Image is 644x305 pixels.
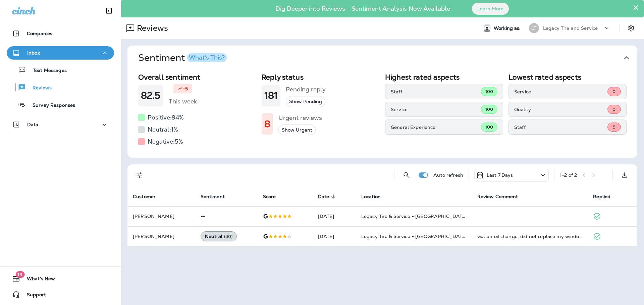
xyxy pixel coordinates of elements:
[195,206,258,226] td: --
[391,125,481,130] p: General Experience
[100,4,118,17] button: Collapse Sidebar
[187,53,227,62] button: What's This?
[26,102,75,109] p: Survey Responses
[400,168,413,182] button: Search Reviews
[487,172,513,178] p: Last 7 Days
[485,106,493,112] span: 100
[508,73,627,81] h2: Lowest rated aspects
[133,194,156,200] span: Customer
[263,194,276,200] span: Score
[27,122,39,127] p: Data
[148,124,178,135] h5: Neutral: 1 %
[472,3,509,15] button: Learn More
[529,23,539,33] div: LT
[26,68,67,74] p: Text Messages
[26,85,52,91] p: Reviews
[318,194,338,200] span: Date
[477,194,518,200] span: Review Comment
[543,25,598,31] p: Legacy Tire and Service
[15,271,24,278] span: 19
[27,31,52,36] p: Companies
[7,118,114,131] button: Data
[485,124,493,130] span: 100
[613,124,615,130] span: 5
[133,234,190,239] p: [PERSON_NAME]
[318,194,329,200] span: Date
[264,90,278,101] h1: 181
[133,46,643,70] button: SentimentWhat's This?
[514,125,607,130] p: Staff
[201,194,225,200] span: Sentiment
[27,50,40,56] p: Inbox
[361,194,389,200] span: Location
[391,89,481,94] p: Staff
[7,46,114,60] button: Inbox
[286,84,326,95] h5: Pending reply
[20,292,46,300] span: Support
[262,73,380,81] h2: Reply status
[201,231,237,241] div: Neutral
[7,80,114,94] button: Reviews
[263,194,285,200] span: Score
[148,136,183,147] h5: Negative: 5 %
[133,194,164,200] span: Customer
[633,2,639,13] button: Close
[361,194,381,200] span: Location
[138,73,256,81] h2: Overall sentiment
[612,89,615,94] span: 0
[256,8,470,10] p: Dig Deeper into Reviews - Sentiment Analysis Now Available
[264,119,270,130] h1: 8
[593,194,610,200] span: Replied
[560,172,577,178] div: 1 - 2 of 2
[133,168,146,182] button: Filters
[313,206,356,226] td: [DATE]
[286,96,325,107] button: Show Pending
[385,73,503,81] h2: Highest rated aspects
[391,107,481,112] p: Service
[138,52,227,64] h1: Sentiment
[494,25,522,31] span: Working as:
[7,98,114,112] button: Survey Responses
[625,22,637,34] button: Settings
[361,213,550,219] span: Legacy Tire & Service - [GEOGRAPHIC_DATA] (formerly Magic City Tire & Service)
[7,63,114,77] button: Text Messages
[7,27,114,40] button: Companies
[141,90,161,101] h1: 82.5
[278,112,322,123] h5: Urgent reviews
[224,234,233,239] span: ( 40 )
[361,233,550,239] span: Legacy Tire & Service - [GEOGRAPHIC_DATA] (formerly Magic City Tire & Service)
[593,194,619,200] span: Replied
[433,172,463,178] p: Auto refresh
[278,125,316,136] button: Show Urgent
[477,233,583,240] div: Got an oil change, did not replace my window sticker, left the old Express Oil reminder sticker. ...
[618,168,631,182] button: Export as CSV
[133,214,190,219] p: [PERSON_NAME]
[485,89,493,94] span: 100
[148,112,184,123] h5: Positive: 94 %
[134,23,168,33] p: Reviews
[127,70,637,158] div: SentimentWhat's This?
[7,288,114,301] button: Support
[514,107,607,112] p: Quality
[7,272,114,285] button: 19What's New
[169,96,197,107] h5: This week
[189,55,225,61] div: What's This?
[514,89,607,94] p: Service
[183,85,188,92] p: -5
[477,194,527,200] span: Review Comment
[313,226,356,246] td: [DATE]
[201,194,233,200] span: Sentiment
[20,276,55,284] span: What's New
[612,106,615,112] span: 0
